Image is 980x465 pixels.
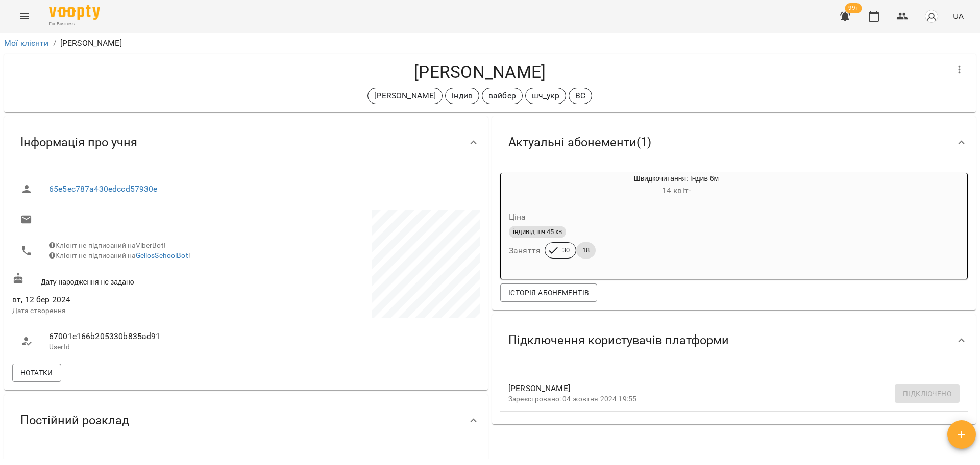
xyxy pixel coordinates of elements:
[49,251,190,260] span: Клієнт не підписаний на !
[569,88,592,104] div: ВС
[575,90,585,102] p: ВС
[532,90,559,102] p: шч_укр
[20,135,137,150] span: Інформація про учня
[845,3,862,13] span: 99+
[924,9,939,23] img: avatar_s.png
[508,382,943,395] span: [PERSON_NAME]
[662,186,691,195] span: 14 квіт -
[4,38,49,48] a: Мої клієнти
[500,283,597,302] button: Історія абонементів
[49,21,100,28] span: For Business
[12,4,37,29] button: Menu
[367,88,443,104] div: [PERSON_NAME]
[452,90,473,102] p: індив
[576,246,596,255] span: 18
[20,367,53,379] span: Нотатки
[488,90,516,102] p: вайбер
[509,227,566,237] span: індивід шч 45 хв
[10,270,246,289] div: Дату народження не задано
[12,364,61,382] button: Нотатки
[501,173,550,198] div: Швидкочитання: Індив 6м
[550,173,803,198] div: Швидкочитання: Індив 6м
[60,37,122,49] p: [PERSON_NAME]
[508,135,651,150] span: Актуальні абонементи ( 1 )
[508,287,589,299] span: Історія абонементів
[49,330,236,343] span: 67001e166b205330b835ad91
[49,342,236,352] p: UserId
[492,116,976,169] div: Актуальні абонементи(1)
[49,184,158,194] a: 65e5ec787a430edccd57930e
[492,314,976,367] div: Підключення користувачів платформи
[949,7,968,25] button: UA
[482,88,523,104] div: вайбер
[20,412,129,428] span: Постійний розклад
[12,306,244,316] p: Дата створення
[445,88,479,104] div: індив
[12,62,947,83] h4: [PERSON_NAME]
[4,116,488,169] div: Інформація про учня
[12,294,244,306] span: вт, 12 бер 2024
[501,173,803,271] button: Швидкочитання: Індив 6м14 квіт- Цінаіндивід шч 45 хвЗаняття3018
[49,241,166,249] span: Клієнт не підписаний на ViberBot!
[4,37,976,49] nav: breadcrumb
[509,210,526,224] h6: Ціна
[4,394,488,447] div: Постійний розклад
[508,394,943,404] p: Зареєстровано: 04 жовтня 2024 19:55
[49,5,100,20] img: Voopty Logo
[556,246,576,255] span: 30
[53,37,56,49] li: /
[508,332,729,348] span: Підключення користувачів платформи
[953,11,964,21] span: UA
[374,90,436,102] p: [PERSON_NAME]
[525,88,566,104] div: шч_укр
[136,251,188,260] a: GeliosSchoolBot
[509,244,541,258] h6: Заняття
